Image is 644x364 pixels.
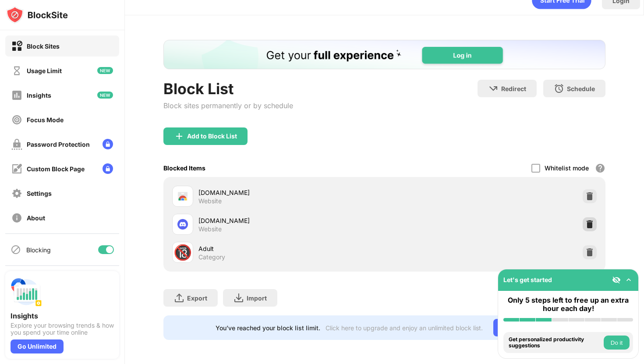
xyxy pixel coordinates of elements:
[27,190,52,197] div: Settings
[509,336,602,349] div: Get personalized productivity suggestions
[567,85,595,92] div: Schedule
[604,336,630,350] button: Do it
[103,139,113,149] img: lock-menu.svg
[97,92,113,99] img: new-icon.svg
[198,197,222,205] div: Website
[163,80,293,98] div: Block List
[163,101,293,110] div: Block sites permanently or by schedule
[11,276,42,308] img: push-insights.svg
[326,324,483,332] div: Click here to upgrade and enjoy an unlimited block list.
[163,40,605,69] iframe: Banner
[187,133,237,140] div: Add to Block List
[11,244,21,255] img: blocking-icon.svg
[198,225,222,233] div: Website
[11,311,114,320] div: Insights
[27,67,62,74] div: Usage Limit
[27,141,90,148] div: Password Protection
[11,139,22,150] img: password-protection-off.svg
[11,114,22,125] img: focus-off.svg
[545,164,589,172] div: Whitelist mode
[11,212,22,223] img: about-off.svg
[198,244,384,253] div: Adult
[173,244,192,262] div: 🔞
[97,67,113,74] img: new-icon.svg
[177,191,188,201] img: favicons
[187,294,207,302] div: Export
[11,65,22,76] img: time-usage-off.svg
[27,42,60,50] div: Block Sites
[11,188,22,199] img: settings-off.svg
[493,319,553,336] div: Go Unlimited
[247,294,267,302] div: Import
[163,164,205,172] div: Blocked Items
[27,92,51,99] div: Insights
[27,165,85,173] div: Custom Block Page
[11,41,22,52] img: block-on.svg
[11,322,114,336] div: Explore your browsing trends & how you spend your time online
[624,276,633,284] img: omni-setup-toggle.svg
[103,163,113,174] img: lock-menu.svg
[198,216,384,225] div: [DOMAIN_NAME]
[198,253,225,261] div: Category
[503,276,552,283] div: Let's get started
[11,90,22,101] img: insights-off.svg
[26,246,51,254] div: Blocking
[503,296,633,313] div: Only 5 steps left to free up an extra hour each day!
[177,219,188,230] img: favicons
[11,339,64,353] div: Go Unlimited
[501,85,526,92] div: Redirect
[6,6,68,24] img: logo-blocksite.svg
[27,214,45,222] div: About
[198,188,384,197] div: [DOMAIN_NAME]
[216,324,320,332] div: You’ve reached your block list limit.
[612,276,621,284] img: eye-not-visible.svg
[11,163,22,174] img: customize-block-page-off.svg
[27,116,64,124] div: Focus Mode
